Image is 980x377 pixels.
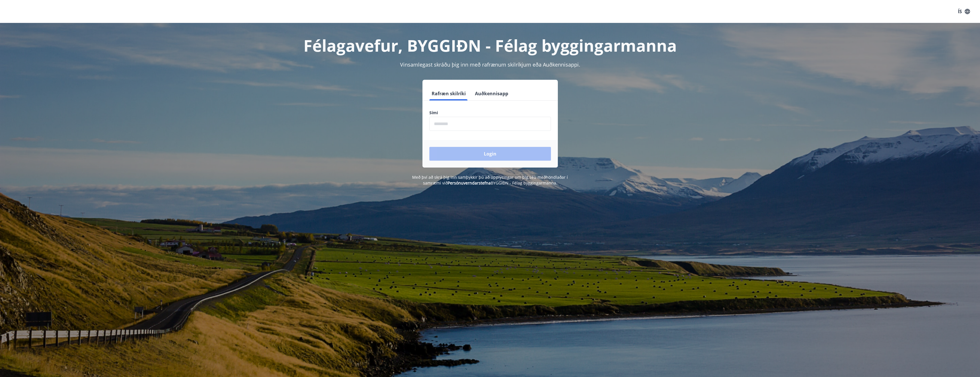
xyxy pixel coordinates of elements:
[955,6,973,17] button: ÍS
[448,180,491,186] a: Persónuverndarstefna
[473,87,511,100] button: Auðkennisapp
[412,174,568,186] span: Með því að skrá þig inn samþykkir þú að upplýsingar um þig séu meðhöndlaðar í samræmi við BYGGIÐN...
[291,34,690,56] h1: Félagavefur, BYGGIÐN - Félag byggingarmanna
[429,110,551,116] label: Sími
[429,87,468,100] button: Rafræn skilríki
[400,61,580,68] span: Vinsamlegast skráðu þig inn með rafrænum skilríkjum eða Auðkennisappi.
